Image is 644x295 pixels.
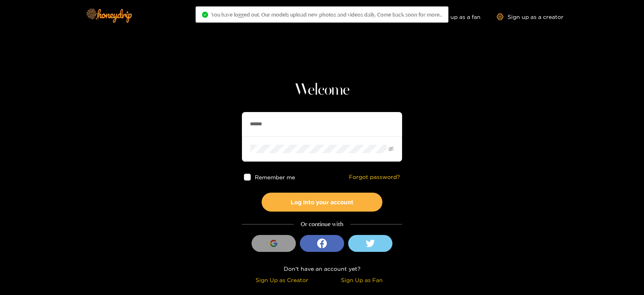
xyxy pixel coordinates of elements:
a: Sign up as a creator [497,13,563,20]
span: check-circle [202,12,208,18]
span: Remember me [255,174,295,180]
div: Don't have an account yet? [242,264,402,273]
span: You have logged out. Our models upload new photos and videos daily. Come back soon for more.. [211,11,442,18]
a: Forgot password? [349,174,400,181]
a: Sign up as a fan [425,13,481,20]
div: Sign Up as Creator [244,275,320,285]
span: eye-invisible [388,146,394,152]
h1: Welcome [242,81,402,100]
div: Or continue with [242,220,402,229]
div: Sign Up as Fan [324,275,400,285]
button: Log into your account [262,193,382,212]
